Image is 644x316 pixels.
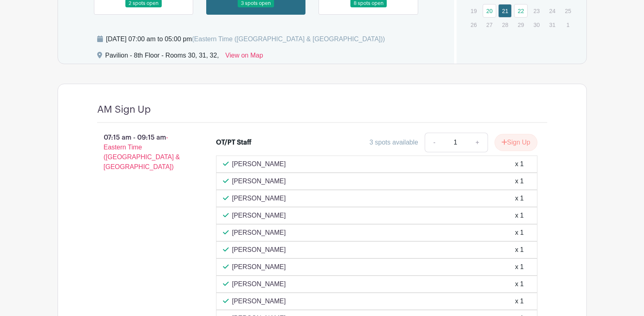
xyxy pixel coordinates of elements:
a: View on Map [225,51,263,64]
p: [PERSON_NAME] [232,159,286,169]
p: 26 [467,18,480,31]
div: x 1 [515,296,524,306]
p: 29 [514,18,528,31]
p: [PERSON_NAME] [232,296,286,306]
div: OT/PT Staff [216,138,252,147]
p: [PERSON_NAME] [232,211,286,220]
p: [PERSON_NAME] [232,194,286,203]
p: 24 [546,4,559,17]
p: 1 [561,18,575,31]
a: 21 [498,4,512,18]
p: [PERSON_NAME] [232,262,286,272]
span: (Eastern Time ([GEOGRAPHIC_DATA] & [GEOGRAPHIC_DATA])) [192,36,385,42]
p: [PERSON_NAME] [232,245,286,255]
p: 07:15 am - 09:15 am [84,129,203,175]
a: 20 [483,4,496,18]
p: 27 [483,18,496,31]
div: x 1 [515,245,524,255]
div: x 1 [515,176,524,186]
div: x 1 [515,159,524,169]
p: [PERSON_NAME] [232,176,286,186]
div: x 1 [515,211,524,220]
p: 28 [498,18,512,31]
div: x 1 [515,194,524,203]
div: x 1 [515,228,524,238]
p: [PERSON_NAME] [232,279,286,289]
p: 25 [561,4,575,17]
div: Pavilion - 8th Floor - Rooms 30, 31, 32, [105,51,219,64]
a: + [467,133,488,152]
p: 19 [467,4,480,17]
p: 23 [530,4,543,17]
p: 31 [546,18,559,31]
p: 30 [530,18,543,31]
a: 22 [514,4,528,18]
h4: AM Sign Up [97,104,151,116]
span: - Eastern Time ([GEOGRAPHIC_DATA] & [GEOGRAPHIC_DATA]) [104,134,180,170]
div: x 1 [515,279,524,289]
a: - [425,133,443,152]
div: x 1 [515,262,524,272]
p: [PERSON_NAME] [232,228,286,238]
div: [DATE] 07:00 am to 05:00 pm [106,34,385,44]
div: 3 spots available [370,138,418,147]
button: Sign Up [495,134,537,151]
